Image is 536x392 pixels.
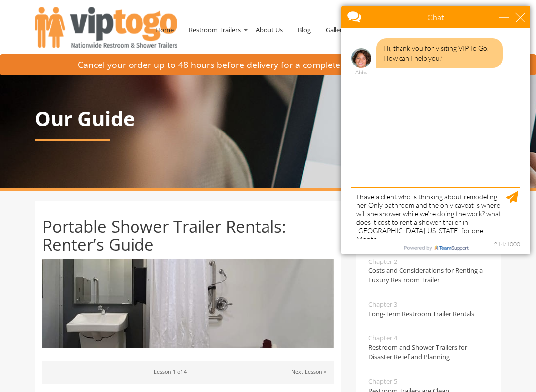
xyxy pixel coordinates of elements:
span: Long-Term Restroom Trailer Rentals [368,309,489,319]
a: powered by link [63,242,137,254]
a: Home [148,4,181,56]
span: Chapter 4 [368,333,489,343]
div: close [180,12,190,22]
div: minimize [164,12,174,22]
span: Costs and Considerations for Renting a Luxury Restroom Trailer [368,266,489,284]
span: Chapter 5 [368,377,489,386]
textarea: type your message [16,187,185,239]
img: Abby avatar image. [16,48,36,68]
img: Portable Shower Trailer Rentals: Renter’s Guide - VIPTOGO [42,259,334,349]
h1: Portable Shower Trailer Rentals: Renter’s Guide [42,218,334,254]
a: Restroom Trailers [181,4,248,56]
a: About Us [248,4,290,56]
div: Hi, thank you for visiting VIP To Go. How can I help you? [41,38,167,68]
a: Chapter 4Restroom and Shower Trailers for Disaster Relief and Planning [368,326,489,369]
a: Blog [290,4,318,56]
div: Chat [41,6,160,28]
img: VIPTOGO [35,7,177,48]
div: Send Message [171,191,183,203]
span: Chapter 3 [368,300,489,309]
span: Chapter 2 [368,257,489,266]
span: Restroom and Shower Trailers for Disaster Relief and Planning [368,343,489,361]
a: Chapter 2Costs and Considerations for Renting a Luxury Restroom Trailer [368,250,489,292]
a: Gallery [318,4,353,56]
a: Next Lesson » [291,368,326,375]
p: Lesson 1 of 4 [50,367,326,377]
div: Abby [16,69,36,75]
a: Chapter 3Long-Term Restroom Trailer Rentals [368,292,489,326]
p: Our Guide [35,108,501,130]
